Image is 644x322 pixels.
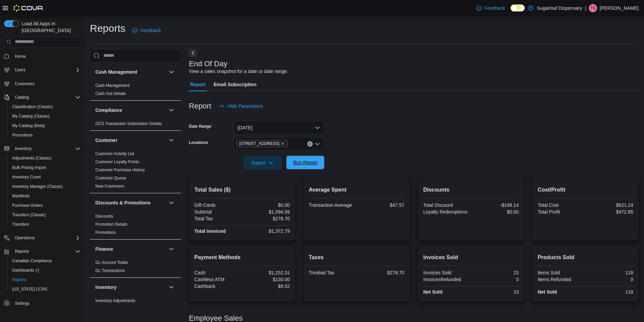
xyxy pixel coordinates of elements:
button: Operations [12,234,38,242]
span: Transfers [12,222,29,227]
span: Promotions [12,132,33,138]
a: Home [12,52,28,60]
div: $47.57 [358,202,404,208]
a: Inventory Manager (Classic) [9,182,66,191]
input: Dark Mode [510,4,525,11]
div: Customer [90,150,181,193]
span: New Customers [95,183,124,189]
span: Discounts [95,214,113,219]
button: Next [189,49,197,57]
span: Dashboards [12,268,39,273]
button: Transfers (Classic) [7,210,83,220]
button: Open list of options [315,141,320,147]
a: Transfers [9,220,32,228]
a: Bulk Pricing Import [9,164,49,172]
div: Total Discount [423,202,470,208]
button: Discounts & Promotions [95,199,166,206]
span: Reports [12,277,26,282]
div: Compliance [90,120,181,130]
a: GL Transactions [95,268,125,273]
div: $472.85 [587,209,633,215]
button: Bulk Pricing Import [7,163,83,172]
span: Washington CCRS [9,285,80,293]
span: Promotions [9,131,80,139]
h2: Payment Methods [194,253,290,262]
span: Adjustments (Classic) [12,155,51,161]
button: Home [1,51,83,61]
span: Users [15,67,25,73]
button: Inventory [167,283,175,291]
div: Total Cost [538,202,584,208]
span: Catalog [15,95,29,100]
span: Settings [12,299,80,307]
a: Dashboards [7,266,83,275]
div: Trinidad Tax [309,270,355,275]
button: Reports [7,275,83,284]
div: 0 [587,277,633,282]
span: [US_STATE] CCRS [12,287,47,292]
span: Transfers (Classic) [12,212,46,218]
span: Inventory [12,145,80,153]
a: Cash Out Details [95,91,126,96]
span: Transfers [9,220,80,228]
a: Customer Loyalty Points [95,159,139,164]
div: InvoicesRefunded [423,277,470,282]
button: Canadian Compliance [7,256,83,266]
span: Run Report [293,159,317,166]
button: Customer [95,137,166,144]
div: 0 [472,277,519,282]
span: Hide Parameters [228,103,263,109]
button: My Catalog (Beta) [7,121,83,130]
span: Dashboards [9,266,80,274]
span: Classification (Classic) [12,104,53,109]
h2: Products Sold [538,253,633,262]
span: Adjustments (Classic) [9,154,80,162]
button: Adjustments (Classic) [7,153,83,163]
strong: Total Invoiced [194,228,226,234]
div: $9.52 [243,283,290,289]
span: Settings [15,301,29,306]
button: Reports [1,247,83,256]
button: Compliance [95,107,166,114]
a: Feedback [129,24,164,37]
a: Promotion Details [95,222,127,227]
span: Inventory Manager (Classic) [12,184,63,189]
span: TS [590,4,595,12]
div: $0.00 [472,209,519,215]
label: Date Range [189,124,213,129]
h2: Total Sales ($) [194,186,290,194]
button: [DATE] [234,121,324,134]
span: Users [12,66,80,74]
div: $278.70 [358,270,404,275]
span: Customers [12,79,80,88]
div: 23 [472,270,519,275]
div: Invoices Sold [423,270,470,275]
div: Loyalty Redemptions [423,209,470,215]
span: My Catalog (Classic) [12,114,50,119]
span: GL Account Totals [95,260,128,265]
span: Export [248,156,278,170]
a: Dashboards [9,266,42,274]
div: Total Tax [194,216,241,221]
a: Settings [12,299,32,307]
div: Gift Cards [194,202,241,208]
span: Customer Activity List [95,151,134,156]
div: $0.00 [243,202,290,208]
a: My Catalog (Beta) [9,122,48,130]
div: $1,094.09 [243,209,290,215]
button: Remove 411 N Commercial St. from selection in this group [281,142,285,146]
button: Finance [167,245,175,253]
span: My Catalog (Beta) [9,122,80,130]
h2: Average Spent [309,186,404,194]
span: Email Subscription [214,78,257,91]
p: | [585,4,586,12]
div: Subtotal [194,209,241,215]
a: Customer Purchase History [95,168,145,172]
h3: Inventory [95,284,117,291]
div: $130.00 [243,277,290,282]
button: Purchase Orders [7,201,83,210]
a: Feedback [474,1,508,15]
button: Classification (Classic) [7,102,83,112]
div: 23 [472,289,519,295]
img: Cova [14,5,44,11]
